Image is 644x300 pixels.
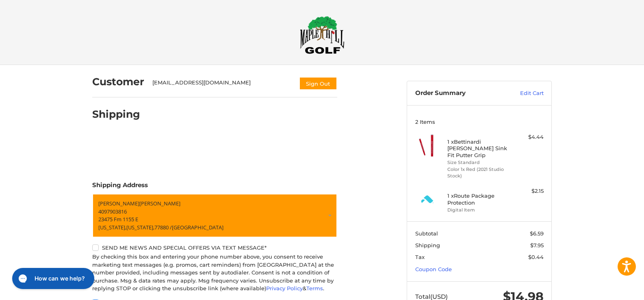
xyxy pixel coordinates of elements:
div: [EMAIL_ADDRESS][DOMAIN_NAME] [152,79,291,90]
li: Digital Item [447,207,510,214]
span: 4097903816 [98,207,127,215]
span: $6.59 [530,230,544,237]
h3: 2 Items [415,119,544,125]
span: 77880 / [154,223,172,231]
iframe: Gorgias live chat messenger [8,265,97,292]
a: Coupon Code [415,266,452,272]
span: [US_STATE], [126,223,154,231]
span: $7.95 [530,242,544,248]
img: Maple Hill Golf [300,16,345,54]
li: Size Standard [447,159,510,166]
div: $4.44 [512,133,544,141]
a: Enter or select a different address [92,194,337,237]
span: [PERSON_NAME] [139,200,180,207]
h4: 1 x Route Package Protection [447,192,510,206]
div: By checking this box and entering your phone number above, you consent to receive marketing text ... [92,253,337,293]
h4: 1 x Bettinardi [PERSON_NAME] Sink Fit Putter Grip [447,138,510,158]
label: Send me news and special offers via text message* [92,244,337,251]
h3: Order Summary [415,89,503,97]
h2: Shipping [92,108,140,121]
li: Color 1x Red (2021 Studio Stock) [447,166,510,179]
a: Terms [306,285,323,291]
legend: Shipping Address [92,181,148,194]
button: Sign Out [299,77,337,90]
a: Privacy Policy [266,285,303,291]
span: [GEOGRAPHIC_DATA] [172,223,223,231]
span: $0.44 [528,254,544,260]
h2: Customer [92,76,144,88]
span: Tax [415,254,425,260]
a: Edit Cart [503,89,544,97]
span: [PERSON_NAME] [98,200,139,207]
span: Subtotal [415,230,438,237]
span: 23475 Fm 1155 E [98,216,138,223]
span: Shipping [415,242,440,248]
div: $2.15 [512,187,544,195]
span: [US_STATE], [98,223,126,231]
